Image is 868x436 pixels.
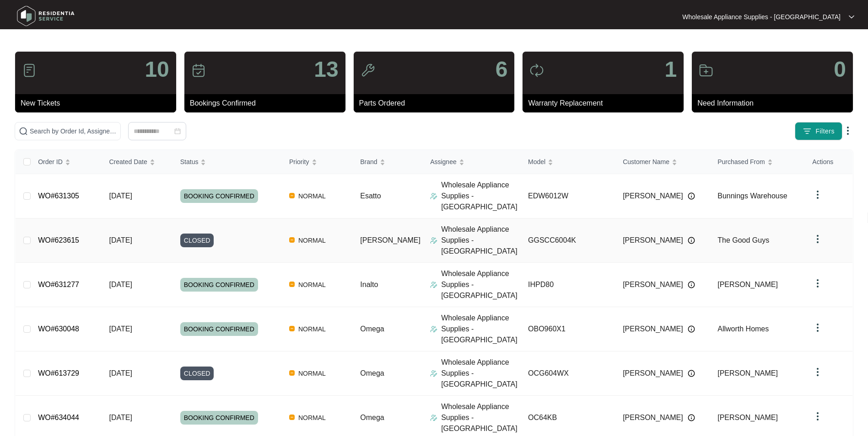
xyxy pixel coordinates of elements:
[496,58,508,80] p: 6
[717,157,765,167] span: Purchased From
[623,368,683,379] span: [PERSON_NAME]
[623,191,683,202] span: [PERSON_NAME]
[812,367,823,378] img: dropdown arrow
[430,237,437,244] img: Assigner Icon
[423,150,521,174] th: Assignee
[19,127,28,136] img: search-icon
[623,412,683,423] span: [PERSON_NAME]
[289,193,295,198] img: Vercel Logo
[109,325,132,333] span: [DATE]
[441,357,521,390] p: Wholesale Appliance Supplies - [GEOGRAPHIC_DATA]
[289,157,309,167] span: Priority
[521,307,615,351] td: OBO960X1
[314,58,338,80] p: 13
[441,401,521,434] p: Wholesale Appliance Supplies - [GEOGRAPHIC_DATA]
[190,98,345,109] p: Bookings Confirmed
[623,279,683,290] span: [PERSON_NAME]
[717,325,769,333] span: Allworth Homes
[688,281,695,288] img: Info icon
[360,281,378,288] span: Inalto
[430,192,437,200] img: Assigner Icon
[282,150,353,174] th: Priority
[360,192,381,200] span: Esatto
[180,278,258,292] span: BOOKING CONFIRMED
[173,150,282,174] th: Status
[180,234,214,247] span: CLOSED
[812,322,823,333] img: dropdown arrow
[295,279,329,290] span: NORMAL
[360,157,377,167] span: Brand
[430,414,437,421] img: Assigner Icon
[528,98,684,109] p: Warranty Replacement
[717,192,787,200] span: Bunnings Warehouse
[430,281,437,288] img: Assigner Icon
[812,189,823,200] img: dropdown arrow
[717,281,778,288] span: [PERSON_NAME]
[109,157,147,167] span: Created Date
[521,218,615,263] td: GGSCC6004K
[615,150,710,174] th: Customer Name
[623,235,683,246] span: [PERSON_NAME]
[295,235,329,246] span: NORMAL
[521,351,615,396] td: OCG604WX
[295,324,329,335] span: NORMAL
[717,414,778,421] span: [PERSON_NAME]
[359,98,515,109] p: Parts Ordered
[109,369,132,377] span: [DATE]
[688,237,695,244] img: Info icon
[430,325,437,333] img: Assigner Icon
[353,150,423,174] th: Brand
[109,192,132,200] span: [DATE]
[289,282,295,287] img: Vercel Logo
[38,414,79,421] a: WO#634044
[191,63,206,78] img: icon
[360,325,384,333] span: Omega
[31,150,102,174] th: Order ID
[361,63,375,78] img: icon
[441,268,521,301] p: Wholesale Appliance Supplies - [GEOGRAPHIC_DATA]
[180,189,258,203] span: BOOKING CONFIRMED
[109,236,132,244] span: [DATE]
[834,58,846,80] p: 0
[180,157,199,167] span: Status
[38,325,79,333] a: WO#630048
[38,236,79,244] a: WO#623615
[360,414,384,421] span: Omega
[30,126,117,136] input: Search by Order Id, Assignee Name, Customer Name, Brand and Model
[180,367,214,380] span: CLOSED
[849,15,854,19] img: dropdown arrow
[289,415,295,420] img: Vercel Logo
[717,236,769,244] span: The Good Guys
[812,411,823,422] img: dropdown arrow
[430,370,437,377] img: Assigner Icon
[623,324,683,335] span: [PERSON_NAME]
[805,150,852,174] th: Actions
[521,150,615,174] th: Model
[842,125,853,136] img: dropdown arrow
[38,369,79,377] a: WO#613729
[22,63,37,78] img: icon
[430,157,457,167] span: Assignee
[812,234,823,245] img: dropdown arrow
[295,191,329,202] span: NORMAL
[688,192,695,200] img: Info icon
[295,412,329,423] span: NORMAL
[21,98,176,109] p: New Tickets
[688,414,695,421] img: Info icon
[697,98,853,109] p: Need Information
[529,63,544,78] img: icon
[180,411,258,425] span: BOOKING CONFIRMED
[109,414,132,421] span: [DATE]
[795,122,842,140] button: filter iconFilters
[360,369,384,377] span: Omega
[289,326,295,331] img: Vercel Logo
[441,313,521,346] p: Wholesale Appliance Supplies - [GEOGRAPHIC_DATA]
[664,58,677,80] p: 1
[102,150,173,174] th: Created Date
[360,236,421,244] span: [PERSON_NAME]
[623,157,669,167] span: Customer Name
[710,150,805,174] th: Purchased From
[717,369,778,377] span: [PERSON_NAME]
[145,58,169,80] p: 10
[441,180,521,213] p: Wholesale Appliance Supplies - [GEOGRAPHIC_DATA]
